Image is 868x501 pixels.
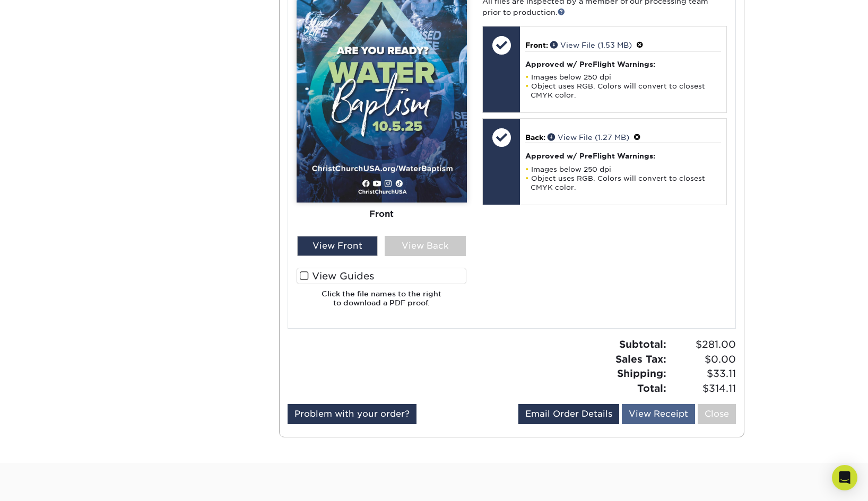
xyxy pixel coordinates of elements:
h6: Click the file names to the right to download a PDF proof. [297,289,467,315]
a: View Receipt [622,404,695,424]
strong: Total: [637,382,666,394]
div: View Back [385,236,466,256]
h4: Approved w/ PreFlight Warnings: [525,152,721,160]
span: $33.11 [670,366,736,381]
span: Back: [525,133,545,142]
li: Images below 250 dpi [525,165,721,174]
li: Object uses RGB. Colors will convert to closest CMYK color. [525,82,721,100]
strong: Subtotal: [619,338,666,350]
li: Images below 250 dpi [525,73,721,82]
a: Close [698,404,736,424]
a: View File (1.27 MB) [548,133,629,142]
h4: Approved w/ PreFlight Warnings: [525,60,721,68]
span: $314.11 [670,381,736,396]
a: View File (1.53 MB) [550,41,632,49]
a: Problem with your order? [288,404,416,424]
li: Object uses RGB. Colors will convert to closest CMYK color. [525,174,721,192]
strong: Sales Tax: [615,353,666,365]
label: View Guides [297,268,467,284]
span: $0.00 [670,352,736,367]
div: View Front [297,236,378,256]
div: Open Intercom Messenger [832,465,857,490]
a: Email Order Details [518,404,619,424]
iframe: Google Customer Reviews [3,469,90,497]
span: Front: [525,41,548,49]
span: $281.00 [670,337,736,352]
strong: Shipping: [617,367,666,379]
div: Front [297,202,467,225]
